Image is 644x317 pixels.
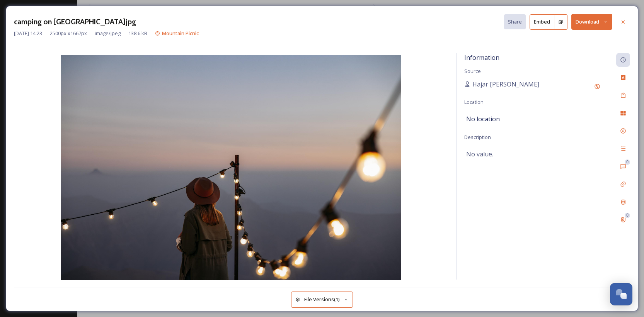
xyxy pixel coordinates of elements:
[14,16,136,27] h3: camping on [GEOGRAPHIC_DATA]jpg
[95,30,121,37] span: image/jpeg
[571,14,612,30] button: Download
[291,292,353,307] button: File Versions(1)
[50,30,87,37] span: 2500 px x 1667 px
[466,149,493,159] span: No value.
[162,30,199,37] span: Mountain Picnic
[14,30,42,37] span: [DATE] 14:23
[610,283,632,305] button: Open Chat
[464,134,491,141] span: Description
[464,53,499,62] span: Information
[530,14,554,30] button: Embed
[14,55,448,281] img: 4035B056-BE49-4F01-A840F50B1B3EDFCB.jpg
[625,159,630,165] div: 0
[504,14,526,29] button: Share
[625,213,630,218] div: 0
[464,68,481,75] span: Source
[464,98,484,105] span: Location
[466,114,500,124] span: No location
[128,30,147,37] span: 138.6 kB
[472,80,539,89] span: Hajar [PERSON_NAME]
